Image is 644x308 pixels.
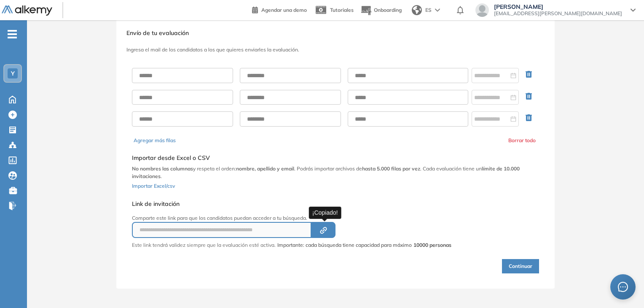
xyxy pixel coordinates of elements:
[494,10,622,17] span: [EMAIL_ADDRESS][PERSON_NAME][DOMAIN_NAME]
[132,241,276,249] p: Este link tendrá validez siempre que la evaluación esté activa.
[132,154,539,162] h5: Importar desde Excel o CSV
[330,7,354,13] span: Tutoriales
[502,259,539,273] button: Continuar
[494,3,622,10] span: [PERSON_NAME]
[261,7,307,13] span: Agendar una demo
[126,30,545,37] h3: Envío de tu evaluación
[132,165,193,172] b: No nombres las columnas
[277,241,451,249] span: Importante: cada búsqueda tiene capacidad para máximo
[309,206,341,219] div: ¡Copiado!
[425,6,432,14] span: ES
[360,1,402,19] button: Onboarding
[435,8,440,12] img: arrow
[374,7,402,13] span: Onboarding
[132,214,451,222] p: Comparte este link para que los candidatos puedan acceder a tu búsqueda.
[252,4,307,14] a: Agendar una demo
[362,165,420,172] b: hasta 5.000 filas por vez
[2,5,52,16] img: Logo
[132,165,520,179] b: límite de 10.000 invitaciones
[11,70,15,77] span: Y
[236,165,294,172] b: nombre, apellido y email
[132,180,175,190] button: Importar Excel/csv
[132,183,175,189] span: Importar Excel/csv
[508,137,536,144] button: Borrar todo
[412,5,422,15] img: world
[413,242,451,248] strong: 10000 personas
[132,200,451,208] h5: Link de invitación
[8,33,17,35] i: -
[126,47,545,53] h3: Ingresa el mail de los candidatos a los que quieres enviarles la evaluación.
[134,137,176,144] button: Agregar más filas
[618,282,628,292] span: message
[132,165,539,180] p: y respeta el orden: . Podrás importar archivos de . Cada evaluación tiene un .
